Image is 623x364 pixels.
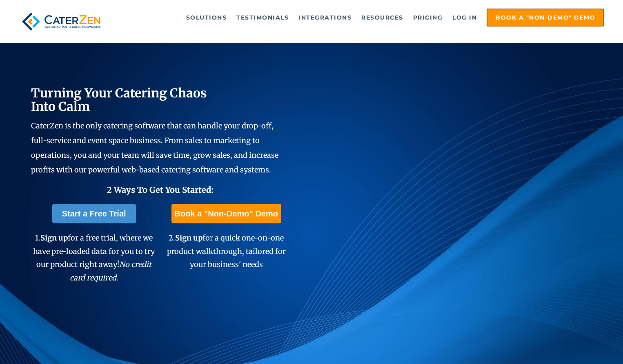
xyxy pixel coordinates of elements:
[448,9,481,26] a: Log in
[19,9,104,35] img: caterzen
[52,204,136,223] a: Start a Free Trial
[40,233,68,243] span: Sign up
[182,9,231,26] a: Solutions
[357,9,407,26] a: Resources
[107,185,214,195] span: 2 Ways To Get You Started:
[70,260,152,282] em: No credit card required.
[31,121,278,174] span: CaterZen is the only catering software that can handle your drop-off, full-service and event spac...
[175,233,202,243] span: Sign up
[119,9,604,26] div: Navigation Menu
[171,204,281,223] a: Book a "Non-Demo" Demo
[31,85,207,114] span: Turning Your Catering Chaos Into Calm
[487,9,604,26] a: Book a "Non-Demo" Demo
[232,9,293,26] a: Testimonials
[409,9,447,26] a: Pricing
[33,233,155,282] span: 1. for a free trial, where we have pre-loaded data for you to try our product right away!
[167,233,286,269] span: 2. for a quick one-on-one product walkthrough, tailored for your business' needs
[294,9,356,26] a: Integrations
